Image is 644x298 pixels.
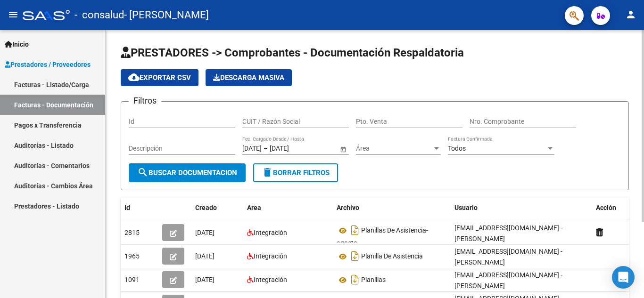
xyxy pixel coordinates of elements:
[129,163,246,182] button: Buscar Documentacion
[356,145,432,153] span: Área
[121,69,198,86] button: Exportar CSV
[349,249,361,264] i: Descargar documento
[191,198,243,218] datatable-header-cell: Creado
[451,198,592,218] datatable-header-cell: Usuario
[124,252,140,260] span: 1965
[454,271,562,290] span: [EMAIL_ADDRESS][DOMAIN_NAME] - [PERSON_NAME]
[195,229,215,236] span: [DATE]
[137,167,149,178] mat-icon: search
[242,145,262,153] input: Fecha inicio
[128,72,140,83] mat-icon: cloud_download
[8,9,19,20] mat-icon: menu
[129,94,161,107] h3: Filtros
[254,252,287,260] span: Integración
[448,145,466,152] span: Todos
[124,204,130,211] span: Id
[454,224,562,242] span: [EMAIL_ADDRESS][DOMAIN_NAME] - [PERSON_NAME]
[254,276,287,283] span: Integración
[612,266,635,289] div: Open Intercom Messenger
[124,5,209,25] span: - [PERSON_NAME]
[270,145,316,153] input: Fecha fin
[454,248,562,266] span: [EMAIL_ADDRESS][DOMAIN_NAME] - [PERSON_NAME]
[592,198,639,218] datatable-header-cell: Acción
[74,5,124,25] span: - consalud
[625,9,636,20] mat-icon: person
[262,169,330,177] span: Borrar Filtros
[361,276,386,284] span: Planillas
[337,204,359,211] span: Archivo
[5,39,29,49] span: Inicio
[5,59,91,70] span: Prestadores / Proveedores
[349,223,361,238] i: Descargar documento
[124,276,140,283] span: 1091
[338,144,348,154] button: Open calendar
[213,73,284,82] span: Descarga Masiva
[124,229,140,236] span: 2815
[254,229,287,236] span: Integración
[206,69,292,86] button: Descarga Masiva
[349,272,361,287] i: Descargar documento
[121,46,464,59] span: PRESTADORES -> Comprobantes - Documentación Respaldatoria
[243,198,333,218] datatable-header-cell: Area
[333,198,451,218] datatable-header-cell: Archivo
[337,227,428,247] span: Planillas De Asistencia-agosto
[262,167,273,178] mat-icon: delete
[195,252,215,260] span: [DATE]
[128,73,191,82] span: Exportar CSV
[195,204,217,211] span: Creado
[454,204,478,211] span: Usuario
[264,145,268,153] span: –
[361,253,423,260] span: Planilla De Asistencia
[247,204,261,211] span: Area
[596,204,616,211] span: Acción
[253,163,338,182] button: Borrar Filtros
[121,198,158,218] datatable-header-cell: Id
[137,169,237,177] span: Buscar Documentacion
[195,276,215,283] span: [DATE]
[206,69,292,86] app-download-masive: Descarga masiva de comprobantes (adjuntos)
